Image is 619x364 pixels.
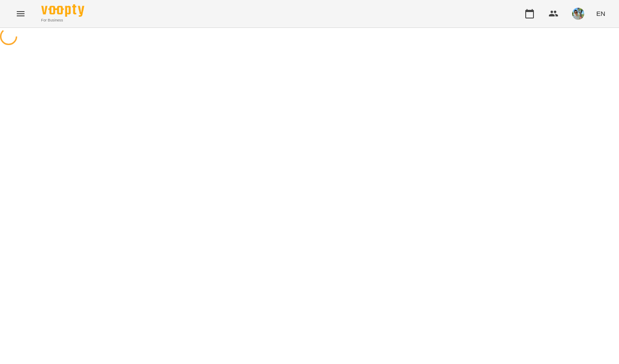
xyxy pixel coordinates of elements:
[41,18,84,23] span: For Business
[10,3,31,24] button: Menu
[596,9,605,18] span: EN
[593,6,609,21] button: EN
[41,4,84,17] img: Voopty Logo
[572,8,584,20] img: 744843a61c413a071730a266d875f08e.JPG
